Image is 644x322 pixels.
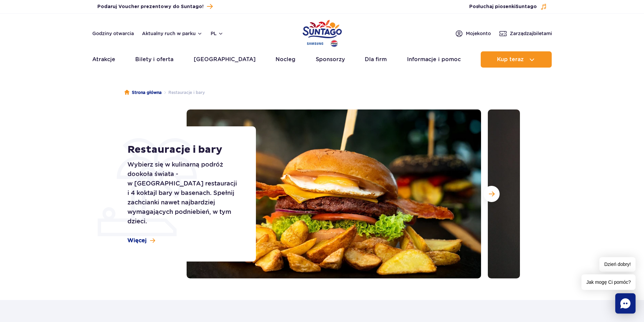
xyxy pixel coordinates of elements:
a: Atrakcje [92,51,115,68]
span: Moje konto [466,30,491,37]
button: pl [211,30,223,37]
button: Posłuchaj piosenkiSuntago [469,3,547,10]
h1: Restauracje i bary [127,144,241,156]
a: Strona główna [124,89,162,96]
a: Mojekonto [455,29,491,38]
div: Chat [615,293,636,314]
span: Podaruj Voucher prezentowy do Suntago! [97,3,204,10]
a: Sponsorzy [316,51,345,68]
a: Podaruj Voucher prezentowy do Suntago! [97,2,213,11]
span: Więcej [127,237,147,244]
a: Zarządzajbiletami [499,29,552,38]
a: Informacje i pomoc [407,51,461,68]
span: Suntago [516,4,537,9]
button: Aktualny ruch w parku [142,31,202,36]
li: Restauracje i bary [162,89,205,96]
a: Nocleg [276,51,295,68]
p: Wybierz się w kulinarną podróż dookoła świata - w [GEOGRAPHIC_DATA] restauracji i 4 koktajl bary ... [127,160,241,226]
a: Godziny otwarcia [92,30,134,37]
a: Dla firm [365,51,387,68]
button: Kup teraz [481,51,552,68]
span: Jak mogę Ci pomóc? [581,274,636,290]
a: Park of Poland [303,17,342,48]
a: Więcej [127,237,155,244]
span: Zarządzaj biletami [510,30,552,37]
span: Posłuchaj piosenki [469,3,537,10]
span: Dzień dobry! [599,257,636,272]
button: Następny slajd [483,186,500,202]
span: Kup teraz [497,56,524,63]
a: Bilety i oferta [135,51,173,68]
a: [GEOGRAPHIC_DATA] [194,51,256,68]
